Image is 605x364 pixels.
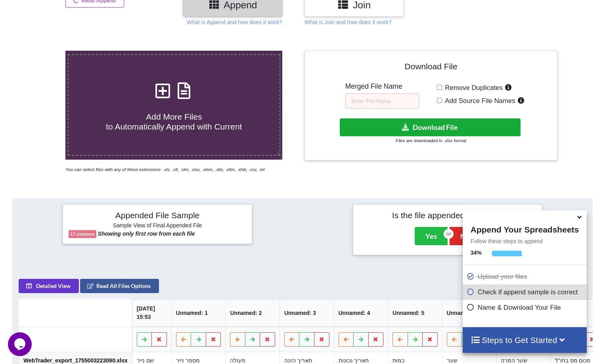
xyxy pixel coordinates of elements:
th: Unnamed: 4 [333,299,388,326]
th: Unnamed: 2 [225,299,280,326]
p: Check if append sample is correct [467,287,585,297]
h4: Download File [310,57,551,79]
button: No [450,227,481,245]
p: Follow these steps to append [463,237,587,245]
button: Download File [340,118,521,136]
button: Yes [415,227,448,245]
th: [DATE] 15:53 [132,299,171,326]
b: Showing only first row from each file [98,231,195,237]
i: You can select files with any of these extensions: .xls, .xlt, .xlm, .xlsx, .xlsm, .xltx, .xltm, ... [65,167,264,172]
h4: Is the file appended correctly? [359,210,536,220]
p: Name & Download Your File [467,303,585,313]
h4: Steps to Get Started [471,335,579,345]
th: Unnamed: 3 [279,299,333,326]
th: Unnamed: 5 [387,299,442,326]
span: Remove Duplicates [442,84,503,91]
button: Detailed View [18,278,78,293]
h5: Merged File Name [345,82,419,91]
th: Unnamed: 6 [442,299,496,326]
h4: Appended File Sample [69,210,246,221]
h6: Sample View of Final Appended File [69,222,246,230]
small: Files are downloaded in .xlsx format [396,138,466,143]
p: What is Append and how does it work? [187,18,282,26]
button: Read All Files Options [80,278,159,293]
iframe: chat widget [8,332,33,356]
p: What is Join and how does it work? [304,18,391,26]
p: Upload your files [467,272,585,282]
input: Enter File Name [345,93,419,109]
span: Add Source File Names [442,97,515,105]
b: 34 % [471,250,482,256]
h4: Append Your Spreadsheets [463,223,587,234]
b: 17 columns [70,232,95,236]
span: Add More Files to Automatically Append with Current [106,112,242,131]
th: Unnamed: 1 [171,299,225,326]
